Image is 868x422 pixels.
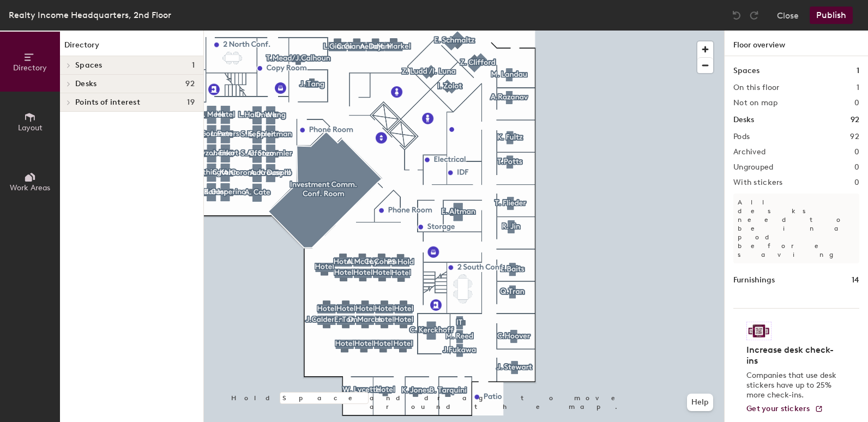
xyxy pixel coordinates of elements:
[857,83,859,92] h2: 1
[731,10,742,21] img: Undo
[854,99,859,107] h2: 0
[733,163,774,172] h2: Ungrouped
[749,10,759,21] img: Redo
[687,394,713,411] button: Help
[854,148,859,156] h2: 0
[10,183,50,192] span: Work Areas
[75,61,103,70] span: Spaces
[733,99,777,107] h2: Not on map
[185,80,195,88] span: 92
[746,405,823,414] a: Get your stickers
[75,80,97,88] span: Desks
[854,178,859,187] h2: 0
[850,132,859,141] h2: 92
[733,65,759,77] h1: Spaces
[733,114,754,126] h1: Desks
[852,274,859,286] h1: 14
[746,322,771,340] img: Sticker logo
[733,178,783,187] h2: With stickers
[854,163,859,172] h2: 0
[851,114,859,126] h1: 92
[733,132,750,141] h2: Pods
[733,83,780,92] h2: On this floor
[192,61,195,70] span: 1
[18,123,43,132] span: Layout
[810,7,853,24] button: Publish
[746,345,840,366] h4: Increase desk check-ins
[733,194,859,263] p: All desks need to be in a pod before saving
[75,98,140,107] span: Points of interest
[187,98,195,107] span: 19
[857,65,859,77] h1: 1
[777,7,799,24] button: Close
[13,63,47,73] span: Directory
[746,404,810,413] span: Get your stickers
[725,31,868,56] h1: Floor overview
[733,274,775,286] h1: Furnishings
[746,371,840,400] p: Companies that use desk stickers have up to 25% more check-ins.
[60,39,203,56] h1: Directory
[733,148,765,156] h2: Archived
[9,8,171,22] div: Realty Income Headquarters, 2nd Floor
